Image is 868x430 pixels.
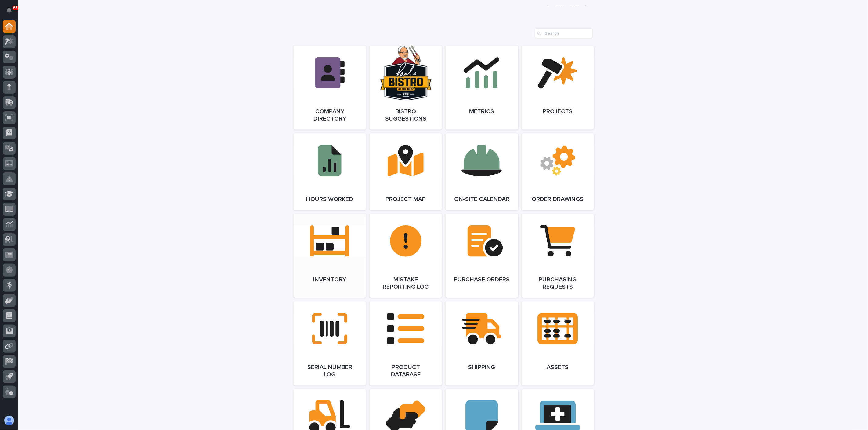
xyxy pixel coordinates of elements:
[535,29,593,38] input: Search
[522,301,594,386] a: Assets
[294,214,366,298] a: Inventory
[370,133,442,210] a: Project Map
[446,133,518,210] a: On-Site Calendar
[522,214,594,298] a: Purchasing Requests
[13,6,17,10] p: 65
[446,214,518,298] a: Purchase Orders
[370,214,442,298] a: Mistake Reporting Log
[3,4,16,16] button: Notifications
[3,414,16,427] button: users-avatar
[294,301,366,386] a: Serial Number Log
[370,46,442,130] a: Bistro Suggestions
[522,133,594,210] a: Order Drawings
[294,46,366,130] a: Company Directory
[446,301,518,386] a: Shipping
[446,46,518,130] a: Metrics
[8,7,16,17] div: Notifications65
[370,301,442,386] a: Product Database
[522,46,594,130] a: Projects
[294,133,366,210] a: Hours Worked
